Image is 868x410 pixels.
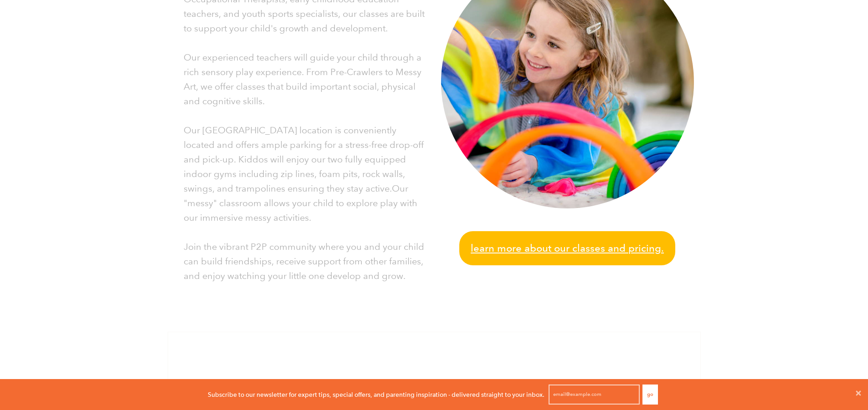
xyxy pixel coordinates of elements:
span: Join the vibrant P2P community where you and your child can build friendships, receive support fr... [184,241,424,281]
span: Our "messy" classroom allows your child to explore play with our immersive messy activities. [184,183,417,223]
input: email@example.com [549,385,640,405]
button: Go [642,385,658,405]
a: Learn more about our classes and pricing. [459,231,675,265]
p: Our [GEOGRAPHIC_DATA] location is conveniently located and offers ample parking for a stress-free... [184,123,427,225]
p: Our experienced teachers will guide your child through a rich sensory play experience. From Pre-C... [184,50,427,108]
span: Learn more about our classes and pricing. [471,240,664,256]
p: Subscribe to our newsletter for expert tips, special offers, and parenting inspiration - delivere... [208,390,544,400]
